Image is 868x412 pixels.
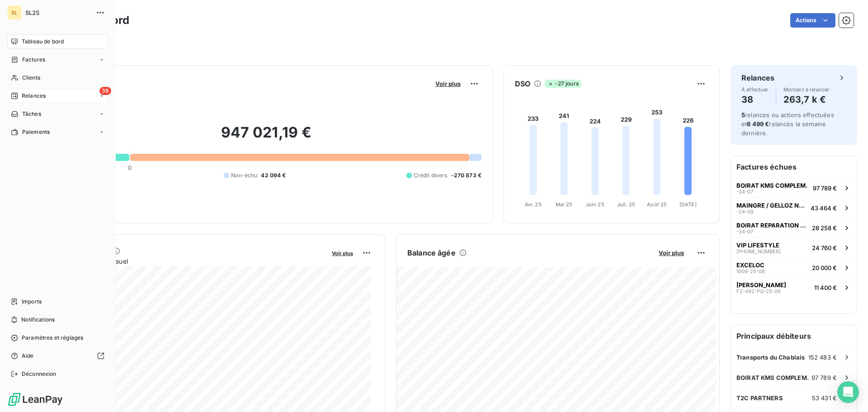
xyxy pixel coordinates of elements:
[731,277,857,297] button: [PERSON_NAME]FZ-492-PQ-25-0611 400 €
[736,374,809,381] span: BOIRAT KMS COMPLEM.
[736,354,805,361] span: Transports du Chablais
[617,201,635,208] tspan: Juil. 25
[451,171,482,180] span: -270 873 €
[22,92,46,100] span: Relances
[22,56,45,64] span: Factures
[22,298,42,306] span: Imports
[736,281,786,289] span: [PERSON_NAME]
[731,257,857,277] button: EXCELOC1009-25-0820 000 €
[25,9,90,16] span: SL2S
[51,256,325,266] span: Chiffre d'affaires mensuel
[99,87,111,95] span: 38
[783,92,830,107] h4: 263,7 k €
[731,325,857,347] h6: Principaux débiteurs
[7,349,108,363] a: Aide
[22,74,40,82] span: Clients
[812,394,837,402] span: 53 431 €
[414,171,448,180] span: Crédit divers
[332,250,353,256] span: Voir plus
[21,316,55,324] span: Notifications
[811,374,837,381] span: 97 789 €
[736,222,808,229] span: BOIRAT REPARATION VEHICULE
[736,269,765,274] span: 1009-25-08
[812,224,837,232] span: 28 258 €
[747,120,769,128] span: 6 499 €
[525,201,542,208] tspan: Avr. 25
[736,249,781,254] span: [PHONE_NUMBER]
[261,171,286,180] span: 42 094 €
[731,156,857,178] h6: Factures échues
[812,264,837,271] span: 20 000 €
[679,201,697,208] tspan: [DATE]
[812,244,837,251] span: 24 760 €
[51,123,481,151] h2: 947 021,19 €
[811,204,837,212] span: 43 464 €
[736,242,779,249] span: VIP LIFESTYLE
[231,171,257,180] span: Non-échu
[22,128,50,136] span: Paiements
[435,80,461,87] span: Voir plus
[586,201,604,208] tspan: Juin 25
[731,218,857,237] button: BOIRAT REPARATION VEHICULE-24-0728 258 €
[736,209,754,214] span: -24-09
[647,201,667,208] tspan: Août 25
[433,80,463,88] button: Voir plus
[556,201,572,208] tspan: Mai 25
[736,202,807,209] span: MAINGRE / GELLOZ NUGGET
[22,110,41,118] span: Tâches
[813,185,837,192] span: 97 789 €
[736,182,807,189] span: BOIRAT KMS COMPLEM.
[731,198,857,218] button: MAINGRE / GELLOZ NUGGET-24-0943 464 €
[22,38,64,46] span: Tableau de bord
[808,354,837,361] span: 152 483 €
[407,247,456,258] h6: Balance âgée
[736,229,753,234] span: -24-07
[22,370,57,378] span: Déconnexion
[731,237,857,257] button: VIP LIFESTYLE[PHONE_NUMBER]24 760 €
[741,111,745,118] span: 5
[741,87,769,92] span: À effectuer
[736,289,781,294] span: FZ-492-PQ-25-06
[741,92,769,107] h4: 38
[329,249,356,257] button: Voir plus
[659,249,684,256] span: Voir plus
[736,189,753,194] span: -24-07
[790,13,835,28] button: Actions
[814,284,837,291] span: 11 400 €
[731,178,857,198] button: BOIRAT KMS COMPLEM.-24-0797 789 €
[515,78,530,89] h6: DSO
[128,164,132,171] span: 0
[7,5,22,20] div: SL
[22,352,34,360] span: Aide
[736,261,764,269] span: EXCELOC
[545,80,581,88] span: -27 jours
[837,381,859,403] div: Open Intercom Messenger
[736,394,783,402] span: T2C PARTNERS
[656,249,687,257] button: Voir plus
[22,334,83,342] span: Paramètres et réglages
[7,392,63,407] img: Logo LeanPay
[783,87,830,92] span: Montant à relancer
[741,72,774,83] h6: Relances
[741,111,834,137] span: relances ou actions effectuées et relancés la semaine dernière.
